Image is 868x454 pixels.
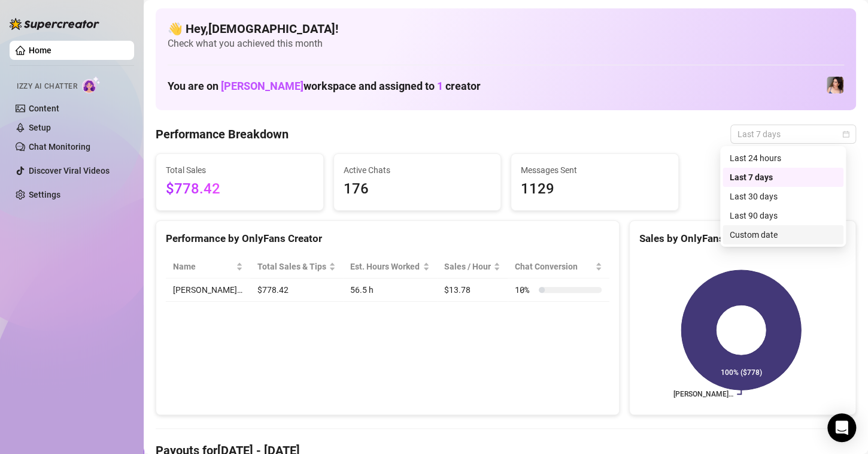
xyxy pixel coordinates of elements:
span: Messages Sent [521,164,669,177]
span: Active Chats [344,164,491,177]
span: 1129 [521,178,669,201]
span: Total Sales & Tips [257,260,327,273]
div: Last 90 days [730,209,836,222]
a: Setup [29,123,51,132]
div: Last 30 days [730,190,836,203]
div: Last 90 days [723,206,843,225]
div: Sales by OnlyFans Creator [639,231,846,247]
span: 1 [437,80,443,92]
span: [PERSON_NAME] [221,80,304,92]
td: 56.5 h [343,279,437,302]
span: Name [173,260,233,273]
th: Name [166,255,250,279]
a: Chat Monitoring [29,142,90,152]
div: Custom date [730,228,836,241]
div: Custom date [723,225,843,244]
a: Home [29,46,51,55]
h4: 👋 Hey, [DEMOGRAPHIC_DATA] ! [168,20,844,37]
td: $778.42 [250,279,344,302]
span: Last 7 days [738,125,849,143]
div: Last 24 hours [730,152,836,165]
img: Lauren [827,77,843,93]
a: Content [29,104,59,113]
div: Open Intercom Messenger [827,413,856,442]
h4: Performance Breakdown [156,126,289,143]
div: Last 30 days [723,187,843,206]
span: Izzy AI Chatter [17,81,77,92]
th: Sales / Hour [437,255,508,279]
div: Last 7 days [723,168,843,187]
img: logo-BBDzfeDw.svg [10,18,99,30]
div: Performance by OnlyFans Creator [166,231,609,247]
td: [PERSON_NAME]… [166,279,250,302]
span: calendar [842,131,849,138]
span: Check what you achieved this month [168,37,844,50]
a: Discover Viral Videos [29,166,110,175]
span: Total Sales [166,164,314,177]
td: $13.78 [437,279,508,302]
span: $778.42 [166,178,314,201]
th: Total Sales & Tips [250,255,344,279]
img: AI Chatter [82,76,101,93]
div: Last 7 days [730,171,836,184]
span: Sales / Hour [444,260,491,273]
span: Chat Conversion [515,260,593,273]
div: Est. Hours Worked [350,260,420,273]
h1: You are on workspace and assigned to creator [168,80,481,93]
span: 176 [344,178,491,201]
text: [PERSON_NAME]… [673,390,733,398]
th: Chat Conversion [508,255,609,279]
div: Last 24 hours [723,149,843,168]
span: 10 % [515,283,534,296]
a: Settings [29,190,60,199]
